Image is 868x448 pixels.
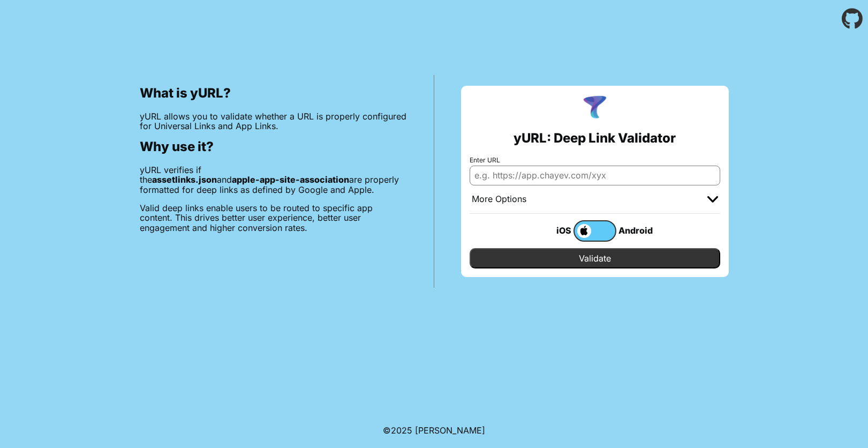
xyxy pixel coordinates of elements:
[415,425,485,436] a: Michael Ibragimchayev's Personal Site
[140,86,407,101] h2: What is yURL?
[514,131,676,146] h2: yURL: Deep Link Validator
[470,156,720,164] label: Enter URL
[140,111,407,131] p: yURL allows you to validate whether a URL is properly configured for Universal Links and App Links.
[232,174,349,185] b: apple-app-site-association
[383,413,485,448] footer: ©
[531,223,573,237] div: iOS
[707,196,718,203] img: chevron
[470,248,720,268] input: Validate
[581,94,609,122] img: yURL Logo
[140,139,407,154] h2: Why use it?
[140,203,407,233] p: Valid deep links enable users to be routed to specific app content. This drives better user exper...
[391,425,412,436] span: 2025
[152,174,217,185] b: assetlinks.json
[616,223,659,237] div: Android
[470,166,720,185] input: e.g. https://app.chayev.com/xyx
[472,194,526,205] div: More Options
[140,165,407,195] p: yURL verifies if the and are properly formatted for deep links as defined by Google and Apple.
